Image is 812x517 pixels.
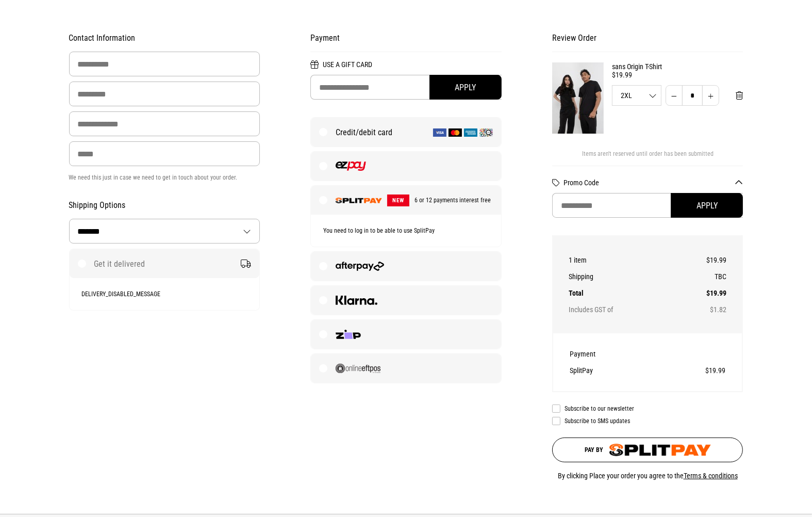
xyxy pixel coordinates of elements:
td: $19.99 [677,252,727,268]
img: Afterpay [336,262,384,271]
img: Visa [433,128,446,137]
th: Shipping [569,268,677,285]
div: Items aren't reserved until order has been submitted [552,150,743,166]
input: First Name [69,52,260,76]
h2: Use a Gift Card [310,60,501,75]
img: Klarna [336,296,377,305]
h2: Payment [310,33,501,52]
select: Country [70,219,259,243]
input: Promo Code [552,193,743,218]
h2: Shipping Options [69,200,260,211]
button: Pay by [552,438,743,462]
img: Online EFTPOS [336,364,380,373]
a: Terms & conditions [684,472,738,480]
th: 1 item [569,252,677,268]
img: sans Origin T-Shirt [552,62,604,134]
h2: Contact Information [69,33,260,43]
td: $19.99 [657,362,725,379]
input: Email Address [69,111,260,136]
td: $19.99 [677,285,727,301]
img: Q Card [479,128,493,137]
button: Apply [671,193,743,218]
div: DELIVERY_DISABLED_MESSAGE [70,278,259,310]
img: EZPAY [336,161,366,171]
p: By clicking Place your order you agree to the [552,470,743,482]
a: sans Origin T-Shirt [612,62,743,71]
button: Open LiveChat chat widget [8,4,39,35]
img: Zip [336,330,361,339]
img: American Express [464,128,477,137]
label: Get it delivered [70,249,259,278]
button: Remove from cart [727,85,751,106]
td: TBC [677,268,727,285]
th: Total [569,285,677,301]
img: SPLITPAY [336,198,382,203]
input: Phone [69,141,260,166]
label: Subscribe to SMS updates [552,417,743,425]
th: SplitPay [570,362,657,379]
span: 2XL [612,92,661,99]
input: Quantity [682,85,703,106]
button: Increase quantity [702,85,719,106]
label: Credit/debit card [311,118,501,147]
th: Includes GST of [569,301,677,318]
label: Subscribe to our newsletter [552,405,743,413]
button: Promo Code [564,179,743,187]
img: Mastercard [449,128,462,137]
button: Decrease quantity [666,85,683,106]
img: PAY WITH SPLITPAY [609,444,711,456]
span: 6 or 12 payments interest free [409,197,491,204]
div: $19.99 [612,71,743,79]
p: We need this just in case we need to get in touch about your order. [69,171,260,184]
span: NEW [387,195,409,206]
input: Last Name [69,82,260,106]
td: $1.82 [677,301,727,318]
button: Apply [429,75,502,100]
h2: Review Order [552,33,743,52]
th: Payment [570,346,657,362]
div: You need to log in to be able to use SplitPay [311,215,501,247]
span: Pay by [585,446,603,454]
